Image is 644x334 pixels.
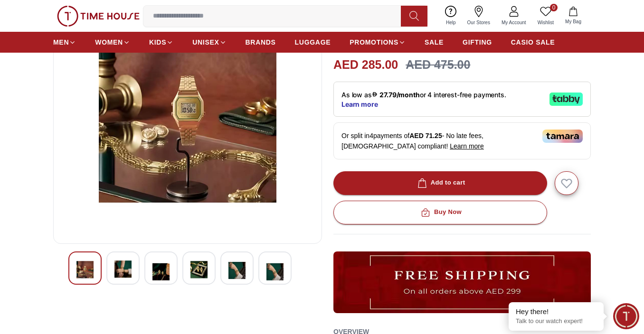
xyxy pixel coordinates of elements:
a: Our Stores [462,4,496,28]
img: CASIO Mens's Digital Gold Dial Watch - LA680WEGV-9ADF [266,260,284,281]
img: CASIO Mens's Digital Gold Dial Watch - LA680WEGV-9ADF [228,260,246,281]
a: LUGGAGE [295,34,331,51]
a: UNISEX [192,34,226,51]
a: KIDS [149,34,173,51]
span: MEN [53,37,69,47]
img: CASIO Mens's Digital Gold Dial Watch - LA680WEGV-9ADF [114,260,132,281]
span: PROMOTIONS [350,37,398,47]
span: WOMEN [95,37,123,47]
button: My Bag [559,5,587,27]
span: Our Stores [464,19,494,26]
span: BRANDS [246,37,276,47]
span: UNISEX [192,37,219,47]
span: Help [442,19,460,26]
span: Learn more [450,142,484,150]
div: Chat Widget [613,303,639,329]
span: CASIO SALE [511,37,555,47]
h2: AED 285.00 [333,56,398,74]
span: LUGGAGE [295,37,331,47]
div: Hey there! [516,307,597,316]
a: MEN [53,34,76,51]
span: SALE [425,37,444,47]
p: Talk to our watch expert! [516,317,597,325]
span: My Bag [561,18,585,25]
span: My Account [498,19,530,26]
a: 0Wishlist [532,4,559,28]
img: ... [57,6,140,27]
span: 0 [550,4,558,11]
a: CASIO SALE [511,34,555,51]
button: Add to cart [333,171,547,195]
h3: AED 475.00 [406,56,470,74]
a: GIFTING [463,34,492,51]
span: AED 71.25 [409,132,442,139]
a: Help [440,4,462,28]
img: CASIO Mens's Digital Gold Dial Watch - LA680WEGV-9ADF [61,8,314,236]
img: ... [333,251,591,313]
div: Or split in 4 payments of - No late fees, [DEMOGRAPHIC_DATA] compliant! [333,122,591,159]
span: Wishlist [534,19,558,26]
a: BRANDS [246,34,276,51]
img: CASIO Mens's Digital Gold Dial Watch - LA680WEGV-9ADF [76,260,94,281]
span: KIDS [149,37,166,47]
img: CASIO Mens's Digital Gold Dial Watch - LA680WEGV-9ADF [190,260,208,281]
button: Buy Now [333,201,547,224]
a: SALE [425,34,444,51]
img: Tamara [542,130,583,143]
a: PROMOTIONS [350,34,406,51]
a: WOMEN [95,34,130,51]
img: CASIO Mens's Digital Gold Dial Watch - LA680WEGV-9ADF [152,260,170,281]
div: Buy Now [419,207,462,218]
div: Add to cart [416,177,465,188]
span: GIFTING [463,37,492,47]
